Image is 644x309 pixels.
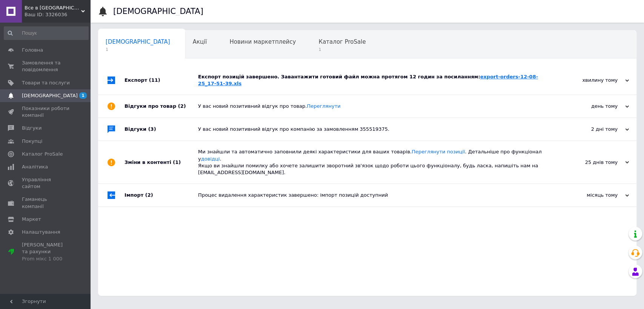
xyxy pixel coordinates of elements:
[124,66,198,95] div: Експорт
[113,7,203,16] h1: [DEMOGRAPHIC_DATA]
[124,95,198,118] div: Відгуки про товар
[307,103,340,109] a: Переглянути
[198,126,553,133] div: У вас новий позитивний відгук про компанію за замовленням 355519375.
[148,126,156,132] span: (3)
[553,126,629,133] div: 2 дні тому
[412,149,465,154] a: Переглянути позиції
[198,103,553,110] div: У вас новий позитивний відгук про товар.
[106,47,170,52] span: 1
[22,176,70,190] span: Управління сайтом
[22,196,70,210] span: Гаманець компанії
[22,80,70,86] span: Товари та послуги
[124,141,198,184] div: Зміни в контенті
[318,47,366,52] span: 1
[25,5,81,11] span: Все в Хату
[198,148,553,176] div: Ми знайшли та автоматично заповнили деякі характеристики для ваших товарів. . Детальніше про функ...
[173,159,181,165] span: (1)
[22,92,78,99] span: [DEMOGRAPHIC_DATA]
[201,156,220,162] a: довідці
[22,151,63,158] span: Каталог ProSale
[149,77,160,83] span: (11)
[22,47,43,54] span: Головна
[124,184,198,207] div: Імпорт
[22,216,41,223] span: Маркет
[145,192,153,198] span: (2)
[124,118,198,141] div: Відгуки
[178,103,186,109] span: (2)
[22,60,70,73] span: Замовлення та повідомлення
[22,138,42,145] span: Покупці
[25,11,91,18] div: Ваш ID: 3326036
[198,192,553,199] div: Процес видалення характеристик завершено: імпорт позицій доступний
[193,38,207,45] span: Акції
[4,26,89,40] input: Пошук
[79,92,87,99] span: 1
[22,164,48,170] span: Аналітика
[553,77,629,84] div: хвилину тому
[22,229,60,236] span: Налаштування
[318,38,366,45] span: Каталог ProSale
[22,125,41,132] span: Відгуки
[553,192,629,199] div: місяць тому
[22,242,70,262] span: [PERSON_NAME] та рахунки
[22,105,70,119] span: Показники роботи компанії
[229,38,296,45] span: Новини маркетплейсу
[106,38,170,45] span: [DEMOGRAPHIC_DATA]
[198,73,553,87] div: Експорт позицій завершено. Завантажити готовий файл можна протягом 12 годин за посиланням:
[553,103,629,110] div: день тому
[553,159,629,166] div: 25 днів тому
[22,255,70,262] div: Prom мікс 1 000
